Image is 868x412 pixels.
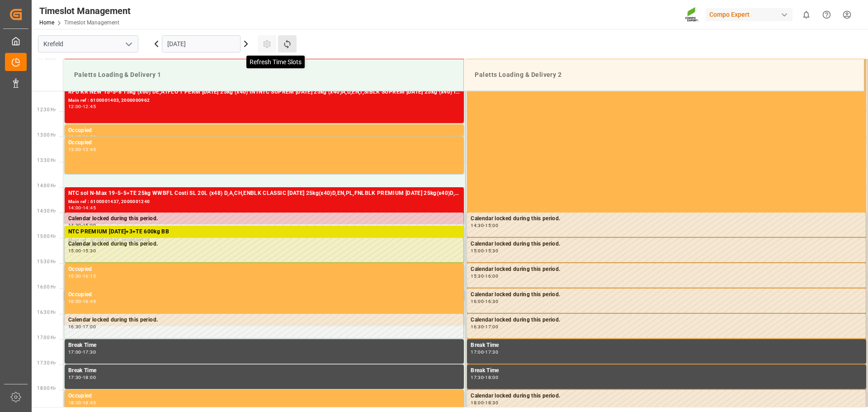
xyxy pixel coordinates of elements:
div: Break Time [68,341,460,350]
div: - [81,401,83,405]
div: 18:00 [485,375,498,379]
div: NTC sol N-Max 19-5-5+TE 25kg WWBFL Costi SL 20L (x48) D,A,CH,ENBLK CLASSIC [DATE] 25kg(x40)D,EN,P... [68,189,460,198]
div: Main ref : 6100001403, 2000000962 [68,97,460,104]
div: Calendar locked during this period. [471,214,862,223]
div: Occupied [68,392,460,401]
div: - [81,274,83,278]
div: Break Time [471,341,863,350]
div: 16:15 [83,274,96,278]
div: - [484,325,485,329]
input: DD.MM.YYYY [162,35,241,52]
div: - [81,375,83,379]
div: - [81,299,83,303]
div: - [484,401,485,405]
div: 12:45 [68,135,81,139]
div: Occupied [68,126,460,135]
div: 18:30 [485,401,498,405]
div: Break Time [68,366,460,375]
div: 15:30 [68,274,81,278]
div: 18:00 [83,375,96,379]
div: 16:00 [485,274,498,278]
div: Calendar locked during this period. [68,214,460,223]
span: 16:00 Hr [37,284,56,289]
div: Paletts Loading & Delivery 1 [71,66,456,83]
div: - [81,104,83,109]
div: 16:00 [471,299,484,303]
div: Calendar locked during this period. [471,265,862,274]
div: - [81,350,83,354]
div: 15:30 [485,249,498,253]
div: - [81,325,83,329]
div: Paletts Loading & Delivery 2 [471,66,857,83]
div: 12:45 [83,104,96,109]
span: 18:00 Hr [37,386,56,391]
div: Calendar locked during this period. [471,392,862,401]
div: 15:30 [471,274,484,278]
div: 17:30 [68,375,81,379]
div: 16:45 [83,299,96,303]
div: Calendar locked during this period. [471,240,862,249]
div: 13:45 [83,147,96,152]
div: Main ref : 6100001587, 2000000928 [68,237,460,244]
div: 15:00 [471,249,484,253]
div: 17:00 [485,325,498,329]
div: - [484,249,485,253]
a: Home [39,19,54,26]
div: - [81,223,83,227]
div: 17:30 [83,350,96,354]
div: - [81,249,83,253]
div: Calendar locked during this period. [68,316,460,325]
div: Compo Expert [706,8,793,21]
div: 17:00 [68,350,81,354]
span: 15:30 Hr [37,259,56,264]
span: 17:30 Hr [37,360,56,365]
div: Break Time [471,366,863,375]
div: 18:45 [83,401,96,405]
div: Calendar locked during this period. [471,290,862,299]
div: Main ref : 6100001437, 2000001240 [68,198,460,206]
span: 13:00 Hr [37,133,56,137]
button: show 0 new notifications [796,5,816,25]
div: 17:00 [471,350,484,354]
div: - [484,350,485,354]
div: 15:00 [68,249,81,253]
div: Calendar locked during this period. [471,316,862,325]
div: 16:00 [68,299,81,303]
div: - [81,135,83,139]
div: - [484,223,485,227]
div: - [484,375,485,379]
button: Help Center [816,5,837,25]
div: 18:00 [68,401,81,405]
div: 14:00 [68,206,81,210]
div: Occupied [68,265,460,274]
div: 17:00 [83,325,96,329]
div: 15:30 [83,249,96,253]
div: 14:45 [83,206,96,210]
div: 16:30 [68,325,81,329]
span: 12:30 Hr [37,107,56,112]
div: 14:30 [471,223,484,227]
div: RFU KR NEW 15-5-8 15kg (x60) DE,ATFLO T PERM [DATE] 25kg (x40) INTNTC SUPREM [DATE] 25kg (x40)A,D... [68,88,460,97]
span: 13:30 Hr [37,158,56,163]
div: 17:30 [471,375,484,379]
input: Type to search/select [38,35,138,52]
div: 14:30 [68,223,81,227]
div: 16:30 [485,299,498,303]
div: - [81,147,83,152]
div: - [81,206,83,210]
div: NTC PREMIUM [DATE]+3+TE 600kg BB [68,227,460,237]
div: 15:00 [83,223,96,227]
div: 17:30 [485,350,498,354]
div: 16:30 [471,325,484,329]
span: 14:00 Hr [37,183,56,188]
span: 14:30 Hr [37,208,56,213]
div: Timeslot Management [39,4,131,18]
div: 13:00 [83,135,96,139]
span: 17:00 Hr [37,335,56,340]
div: 15:00 [485,223,498,227]
button: open menu [122,37,135,51]
img: Screenshot%202023-09-29%20at%2010.02.21.png_1712312052.png [685,7,699,23]
div: - [484,274,485,278]
span: 15:00 Hr [37,234,56,239]
div: 13:00 [68,147,81,152]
